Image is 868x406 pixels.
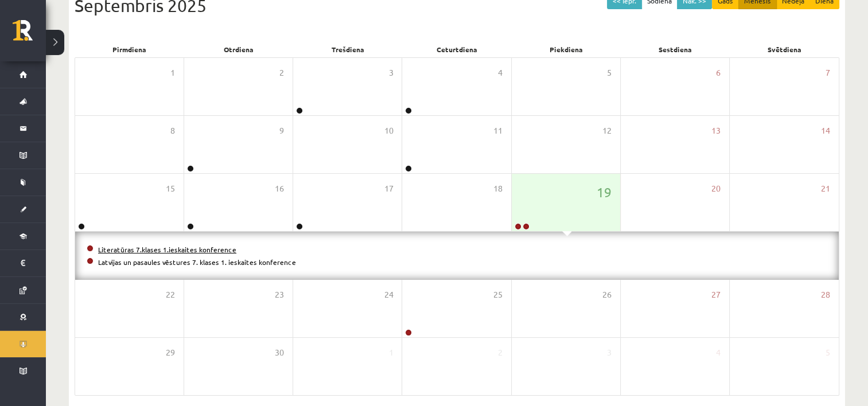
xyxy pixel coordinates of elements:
[279,67,284,79] span: 2
[602,288,612,301] span: 26
[607,346,612,359] span: 3
[402,41,511,57] div: Ceturtdiena
[98,257,296,267] a: Latvijas un pasaules vēstures 7. klases 1. ieskaites konference
[821,124,830,137] span: 14
[821,182,830,195] span: 21
[711,124,721,137] span: 13
[621,41,730,57] div: Sestdiena
[711,182,721,195] span: 20
[512,41,621,57] div: Piekdiena
[716,67,721,79] span: 6
[275,182,284,195] span: 16
[166,288,175,301] span: 22
[388,67,393,79] span: 3
[13,20,46,49] a: Rīgas 1. Tālmācības vidusskola
[821,288,830,301] span: 28
[493,182,503,195] span: 18
[170,124,175,137] span: 8
[493,124,503,137] span: 11
[166,346,175,359] span: 29
[498,67,503,79] span: 4
[597,182,612,202] span: 19
[384,124,393,137] span: 10
[293,41,402,57] div: Trešdiena
[170,67,175,79] span: 1
[388,346,393,359] span: 1
[826,346,830,359] span: 5
[498,346,503,359] span: 2
[279,124,284,137] span: 9
[602,124,612,137] span: 12
[98,245,236,254] a: Literatūras 7.klases 1.ieskaites konference
[493,288,503,301] span: 25
[275,346,284,359] span: 30
[716,346,721,359] span: 4
[75,41,184,57] div: Pirmdiena
[711,288,721,301] span: 27
[730,41,839,57] div: Svētdiena
[826,67,830,79] span: 7
[275,288,284,301] span: 23
[607,67,612,79] span: 5
[166,182,175,195] span: 15
[184,41,293,57] div: Otrdiena
[384,288,393,301] span: 24
[384,182,393,195] span: 17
